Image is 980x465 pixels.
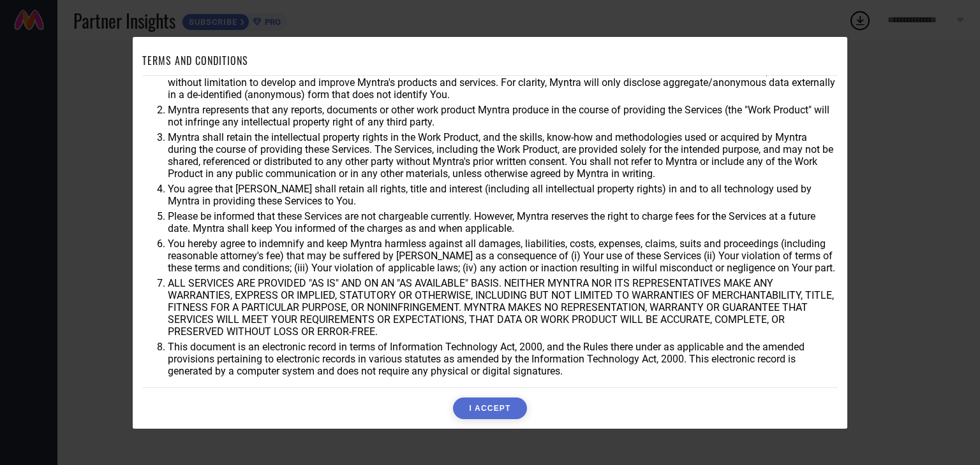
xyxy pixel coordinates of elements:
[168,131,838,180] li: Myntra shall retain the intellectual property rights in the Work Product, and the skills, know-ho...
[168,277,838,338] li: ALL SERVICES ARE PROVIDED "AS IS" AND ON AN "AS AVAILABLE" BASIS. NEITHER MYNTRA NOR ITS REPRESEN...
[453,397,526,419] button: I ACCEPT
[168,341,838,377] li: This document is an electronic record in terms of Information Technology Act, 2000, and the Rules...
[168,183,838,207] li: You agree that [PERSON_NAME] shall retain all rights, title and interest (including all intellect...
[168,238,838,274] li: You hereby agree to indemnify and keep Myntra harmless against all damages, liabilities, costs, e...
[168,210,838,234] li: Please be informed that these Services are not chargeable currently. However, Myntra reserves the...
[168,64,838,101] li: You agree that Myntra may use aggregate and anonymized data for any business purpose during or af...
[168,104,838,128] li: Myntra represents that any reports, documents or other work product Myntra produce in the course ...
[142,53,248,68] h1: TERMS AND CONDITIONS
